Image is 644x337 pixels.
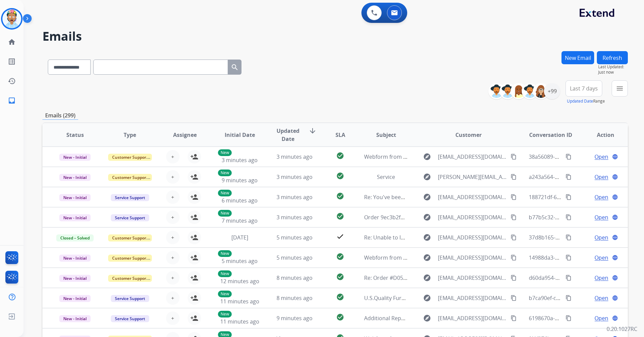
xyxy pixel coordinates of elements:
[218,270,232,277] p: New
[377,173,395,181] span: Service
[190,213,198,221] mat-icon: person_add
[231,63,239,71] mat-icon: search
[220,298,259,305] span: 11 minutes ago
[423,173,431,181] mat-icon: explore
[166,170,180,184] button: +
[423,153,431,161] mat-icon: explore
[364,214,482,221] span: Order 9ec3b2fe-d41f-4c66-9998-ada548716839
[529,193,629,201] span: 188721df-6108-4865-9a79-c8f125910df1
[598,70,628,75] span: Just now
[594,173,608,181] span: Open
[423,274,431,282] mat-icon: explore
[364,294,464,302] span: U.S.Quality Furniture Invoice Statement
[171,274,174,282] span: +
[438,254,507,262] span: [EMAIL_ADDRESS][DOMAIN_NAME]
[511,275,517,281] mat-icon: content_copy
[220,277,259,285] span: 12 minutes ago
[612,295,618,301] mat-icon: language
[273,127,303,143] span: Updated Date
[108,255,152,262] span: Customer Support
[59,255,91,262] span: New - Initial
[529,153,633,160] span: 38a56089-ed68-4c2e-b02a-0559ec2a0b1b
[364,274,498,282] span: Re: Order #D05214325167223631 · Purchased [DATE]
[222,177,258,184] span: 9 minutes ago
[59,174,91,181] span: New - Initial
[336,172,344,180] mat-icon: check_circle
[423,314,431,322] mat-icon: explore
[59,214,91,221] span: New - Initial
[171,233,174,241] span: +
[612,234,618,240] mat-icon: language
[364,234,438,241] span: Re: Unable to locate contract
[190,233,198,241] mat-icon: person_add
[336,293,344,301] mat-icon: check_circle
[66,131,84,139] span: Status
[220,318,259,325] span: 11 minutes ago
[336,232,344,240] mat-icon: check
[222,217,258,224] span: 7 minutes ago
[222,156,258,164] span: 3 minutes ago
[594,254,608,262] span: Open
[544,83,560,99] div: +99
[222,257,258,265] span: 5 minutes ago
[529,294,629,302] span: b7ca90ef-c872-4573-a626-c4441f26700e
[612,255,618,261] mat-icon: language
[190,294,198,302] mat-icon: person_add
[166,150,180,163] button: +
[222,197,258,204] span: 6 minutes ago
[438,153,507,161] span: [EMAIL_ADDRESS][DOMAIN_NAME]
[561,51,594,64] button: New Email
[56,234,94,241] span: Closed – Solved
[566,255,572,261] mat-icon: content_copy
[171,193,174,201] span: +
[277,234,313,241] span: 5 minutes ago
[567,99,593,104] button: Updated Date
[8,77,16,85] mat-icon: history
[173,131,197,139] span: Assignee
[438,274,507,282] span: [EMAIL_ADDRESS][DOMAIN_NAME]
[511,194,517,200] mat-icon: content_copy
[171,153,174,161] span: +
[335,131,345,139] span: SLA
[218,291,232,297] p: New
[277,254,313,261] span: 5 minutes ago
[612,275,618,281] mat-icon: language
[111,214,149,221] span: Service Support
[511,255,517,261] mat-icon: content_copy
[529,274,631,282] span: d60da954-9226-4875-ad92-f754524f3c47
[190,254,198,262] mat-icon: person_add
[455,131,482,139] span: Customer
[336,273,344,281] mat-icon: check_circle
[566,315,572,321] mat-icon: content_copy
[108,275,152,282] span: Customer Support
[218,210,232,217] p: New
[171,294,174,302] span: +
[336,192,344,200] mat-icon: check_circle
[59,275,91,282] span: New - Initial
[171,173,174,181] span: +
[166,291,180,305] button: +
[423,213,431,221] mat-icon: explore
[218,190,232,196] p: New
[336,313,344,321] mat-icon: check_circle
[616,84,624,92] mat-icon: menu
[511,315,517,321] mat-icon: content_copy
[438,213,507,221] span: [EMAIL_ADDRESS][DOMAIN_NAME]
[8,38,16,46] mat-icon: home
[171,213,174,221] span: +
[8,58,16,66] mat-icon: list_alt
[336,152,344,160] mat-icon: check_circle
[364,254,517,261] span: Webform from [EMAIL_ADDRESS][DOMAIN_NAME] on [DATE]
[277,314,313,322] span: 9 minutes ago
[566,194,572,200] mat-icon: content_copy
[166,190,180,204] button: +
[438,294,507,302] span: [EMAIL_ADDRESS][DOMAIN_NAME]
[511,154,517,160] mat-icon: content_copy
[529,234,632,241] span: 37d8b165-6480-4dc7-9189-9cc1431c84ec
[336,253,344,261] mat-icon: check_circle
[231,234,248,241] span: [DATE]
[277,193,313,201] span: 3 minutes ago
[567,98,605,104] span: Range
[309,127,317,135] mat-icon: arrow_downward
[166,211,180,224] button: +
